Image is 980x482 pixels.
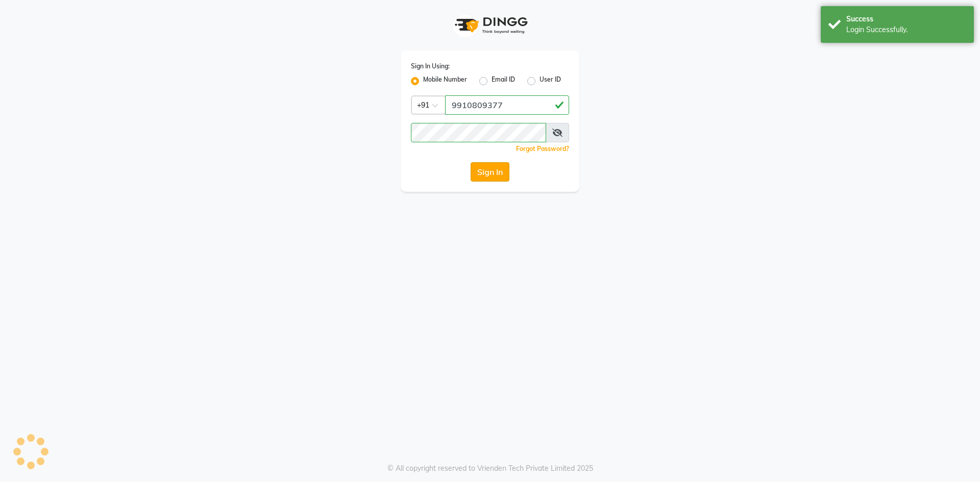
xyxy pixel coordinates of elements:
label: Email ID [492,75,515,87]
div: Login Successfully. [846,24,966,35]
input: Username [445,95,569,115]
label: Mobile Number [423,75,467,87]
img: logo1.svg [449,10,531,40]
label: User ID [540,75,561,87]
input: Username [411,123,546,142]
button: Sign In [471,162,509,182]
div: Success [846,14,966,24]
a: Forgot Password? [516,145,569,153]
label: Sign In Using: [411,62,450,71]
